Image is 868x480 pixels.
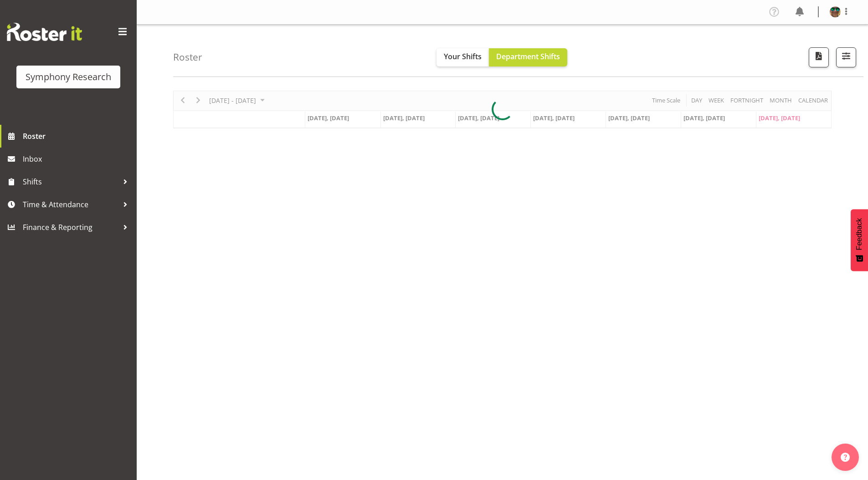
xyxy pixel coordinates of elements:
[496,51,560,61] span: Department Shifts
[7,23,82,41] img: Rosterit website logo
[836,47,856,67] button: Filter Shifts
[444,51,482,61] span: Your Shifts
[851,209,868,271] button: Feedback - Show survey
[23,152,132,166] span: Inbox
[26,70,111,84] div: Symphony Research
[23,220,118,234] span: Finance & Reporting
[841,453,850,462] img: help-xxl-2.png
[23,129,132,143] span: Roster
[173,52,202,62] h4: Roster
[23,175,118,189] span: Shifts
[23,198,118,211] span: Time & Attendance
[855,218,863,250] span: Feedback
[437,48,489,66] button: Your Shifts
[809,47,829,67] button: Download a PDF of the roster according to the set date range.
[489,48,567,66] button: Department Shifts
[830,6,841,17] img: said-a-husainf550afc858a57597b0cc8f557ce64376.png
